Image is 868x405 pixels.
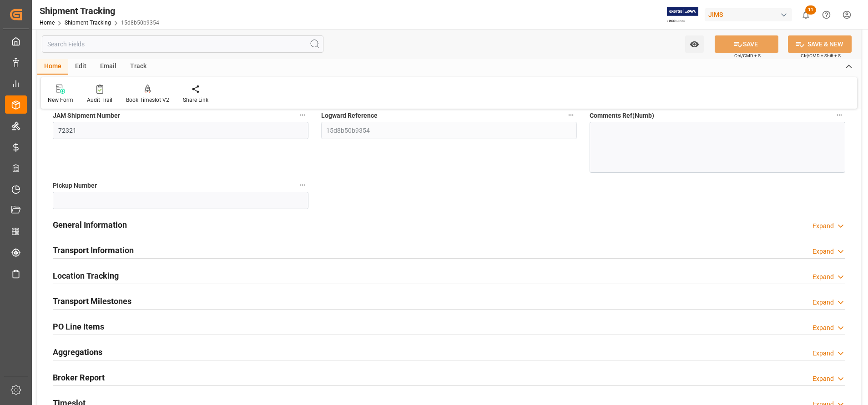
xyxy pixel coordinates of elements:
img: Exertis%20JAM%20-%20Email%20Logo.jpg_1722504956.jpg [667,7,698,23]
button: Pickup Number [297,179,308,191]
button: Logward Reference [565,109,577,121]
span: 11 [805,5,816,15]
input: Search Fields [42,35,323,53]
button: show 11 new notifications [796,5,816,25]
div: Book Timeslot V2 [126,96,169,104]
div: Share Link [183,96,208,104]
h2: PO Line Items [53,320,104,333]
span: Comments Ref(Numb) [590,111,654,120]
span: Ctrl/CMD + S [734,52,761,59]
div: Expand [812,349,834,358]
span: JAM Shipment Number [53,111,120,120]
button: JIMS [705,6,796,23]
button: JAM Shipment Number [297,109,308,121]
h2: Transport Information [53,244,134,256]
div: Email [93,59,123,75]
div: Home [37,59,68,75]
div: Expand [812,323,834,333]
div: Expand [812,247,834,256]
div: Audit Trail [87,96,112,104]
button: SAVE [715,35,778,53]
span: Logward Reference [321,111,378,120]
div: JIMS [705,8,792,21]
button: SAVE & NEW [788,35,852,53]
h2: General Information [53,219,127,231]
a: Home [40,20,55,26]
a: Shipment Tracking [65,20,111,26]
div: Expand [812,272,834,282]
div: Expand [812,221,834,231]
button: open menu [685,35,704,53]
button: Comments Ref(Numb) [833,109,845,121]
h2: Aggregations [53,346,102,358]
button: Help Center [816,5,837,25]
h2: Location Tracking [53,270,119,282]
div: Track [123,59,153,75]
h2: Broker Report [53,371,105,384]
h2: Transport Milestones [53,295,131,307]
div: Edit [68,59,93,75]
div: Shipment Tracking [40,4,159,18]
div: New Form [48,96,73,104]
div: Expand [812,374,834,384]
div: Expand [812,298,834,307]
span: Pickup Number [53,181,97,190]
span: Ctrl/CMD + Shift + S [801,52,841,59]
